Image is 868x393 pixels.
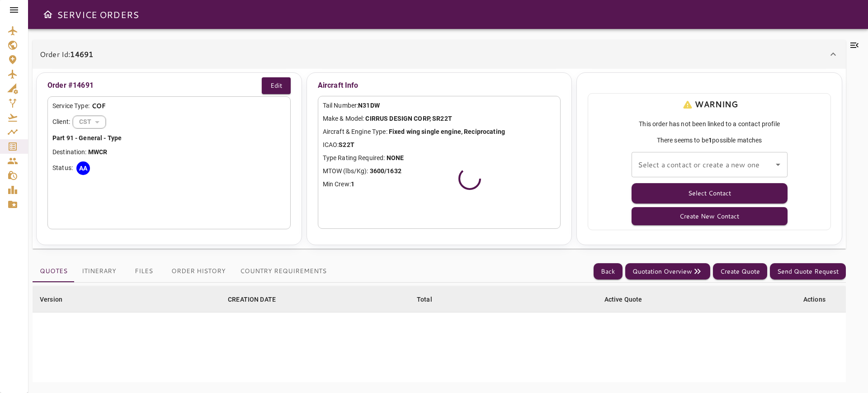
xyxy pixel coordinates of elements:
button: Open [772,158,784,171]
b: W [94,148,99,156]
span: Version [40,294,74,305]
b: 1 [708,137,712,144]
p: ICAO: [323,140,556,150]
button: Create New Contact [632,207,788,225]
p: Order #14691 [47,80,94,91]
p: Make & Model: [323,114,556,123]
b: 1 [351,180,354,188]
button: Quotes [33,260,75,282]
div: Order Id:14691 [33,40,846,69]
div: Order Id:14691 [33,69,846,249]
b: CIRRUS DESIGN CORP, SR22T [365,115,452,122]
span: This order has not been linked to a contact profile [593,119,826,128]
button: Open drawer [39,5,57,24]
button: Order History [164,260,233,282]
button: Select Contact [632,183,788,204]
span: Total [417,294,444,305]
p: Part 91 - General - Type [52,133,286,143]
b: NONE [387,154,404,161]
span: There seems to be possible matches [593,136,826,145]
h6: SERVICE ORDERS [57,7,139,22]
button: Back [594,263,623,280]
b: S22T [339,141,354,148]
p: Min Crew: [323,180,556,189]
button: Edit [262,77,291,94]
p: Aircraft & Engine Type: [323,127,556,137]
p: COF [92,101,106,111]
div: Client: [52,115,286,129]
p: Destination: [52,147,286,157]
p: Aircraft Info [318,77,561,94]
div: Active Quote [604,294,642,305]
div: CREATION DATE [228,294,276,305]
b: N31DW [358,102,380,109]
button: Send Quote Request [770,263,846,280]
b: 14691 [70,49,93,59]
button: Files [123,260,164,282]
div: AA [76,161,90,175]
button: Quotation Overview [625,263,710,280]
div: Total [417,294,432,305]
div: basic tabs example [33,260,334,282]
b: C [99,148,103,156]
p: MTOW (lbs/Kg): [323,166,556,176]
div: Version [40,294,62,305]
p: Tail Number: [323,101,556,110]
b: R [103,148,107,156]
b: Fixed wing single engine, Reciprocating [389,128,505,135]
button: Country Requirements [233,260,334,282]
p: Type Rating Required: [323,153,556,163]
b: 3600/1632 [370,167,401,175]
div: Service Type: [52,101,286,111]
p: WARNING [680,98,738,110]
span: CREATION DATE [228,294,288,305]
button: Create Quote [713,263,767,280]
p: Status: [52,163,73,173]
button: Itinerary [75,260,123,282]
span: Active Quote [604,294,654,305]
p: Order Id: [40,49,93,60]
div: CST [73,110,106,134]
b: M [88,148,94,156]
